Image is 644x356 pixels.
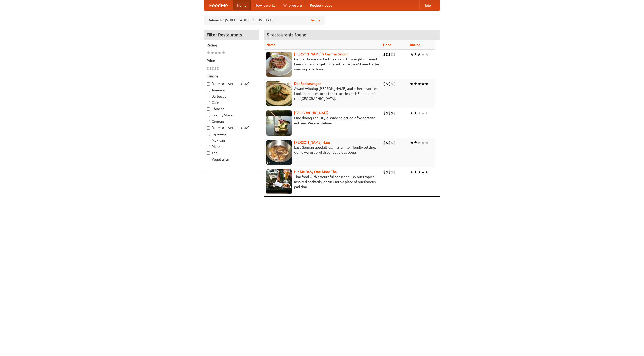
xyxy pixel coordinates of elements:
li: $ [386,110,388,116]
li: ★ [214,50,218,56]
p: East German specialties, in a family-friendly setting. Come warm up with our delicious soups. [266,145,379,155]
input: German [207,120,210,123]
label: Barbecue [207,94,256,99]
input: [DEMOGRAPHIC_DATA] [207,126,210,130]
li: ★ [210,50,214,56]
li: ★ [207,50,210,56]
li: ★ [421,140,425,145]
li: $ [212,66,214,71]
li: $ [391,52,393,57]
li: $ [207,66,209,71]
li: ★ [421,110,425,116]
li: $ [388,140,391,145]
li: ★ [414,140,417,145]
input: Pizza [207,145,210,148]
li: ★ [414,169,417,175]
li: ★ [410,169,414,175]
li: $ [388,169,391,175]
a: Rating [410,43,420,47]
a: Home [233,0,251,10]
label: Thai [207,150,256,155]
li: $ [393,169,396,175]
input: [DEMOGRAPHIC_DATA] [207,82,210,86]
p: Thai food with a youthful bar scene. Try our tropical inspired cocktails, or tuck into a plate of... [266,174,379,189]
li: ★ [410,52,414,57]
li: ★ [417,52,421,57]
a: Recipe videos [306,0,336,10]
li: ★ [425,169,429,175]
li: $ [388,110,391,116]
li: ★ [222,50,225,56]
label: Cafe [207,100,256,105]
li: ★ [421,52,425,57]
a: Who we are [279,0,306,10]
a: Hit Me Baby One More Thai [294,170,338,174]
a: How it works [251,0,279,10]
li: $ [217,66,219,71]
input: Japanese [207,133,210,136]
label: Japanese [207,132,256,137]
input: American [207,89,210,92]
a: FoodMe [204,0,233,10]
li: ★ [218,50,222,56]
img: babythai.jpg [266,169,292,194]
a: Price [383,43,391,47]
label: [DEMOGRAPHIC_DATA] [207,125,256,130]
input: Barbecue [207,95,210,98]
div: Deliver to: [STREET_ADDRESS][US_STATE] [204,16,325,25]
li: ★ [425,81,429,87]
a: [PERSON_NAME]'s German Saloon [294,52,348,56]
a: [GEOGRAPHIC_DATA] [294,111,329,115]
input: Chinese [207,107,210,111]
label: Pizza [207,144,256,149]
li: $ [393,81,396,87]
li: ★ [421,81,425,87]
h4: Filter Restaurants [204,30,259,40]
li: $ [383,110,386,116]
li: $ [383,52,386,57]
li: ★ [425,140,429,145]
li: $ [383,81,386,87]
li: $ [386,81,388,87]
a: Help [419,0,435,10]
input: Vegetarian [207,158,210,161]
li: ★ [417,81,421,87]
input: Thai [207,151,210,155]
img: satay.jpg [266,110,292,136]
a: Name [266,43,276,47]
li: ★ [410,140,414,145]
li: ★ [414,81,417,87]
li: $ [391,81,393,87]
li: ★ [414,52,417,57]
li: $ [388,81,391,87]
input: Mexican [207,139,210,142]
h5: Price [207,58,256,63]
li: $ [391,110,393,116]
a: Der Speisewagen [294,82,321,86]
li: ★ [410,110,414,116]
li: ★ [414,110,417,116]
li: ★ [410,81,414,87]
label: German [207,119,256,124]
li: $ [383,140,386,145]
li: $ [393,110,396,116]
li: $ [209,66,212,71]
h5: Rating [207,43,256,48]
img: speisewagen.jpg [266,81,292,106]
li: $ [388,52,391,57]
li: $ [386,140,388,145]
a: Change [309,18,321,23]
li: $ [393,52,396,57]
li: $ [386,52,388,57]
p: Award-winning [PERSON_NAME] and other favorites. Look for our restored food truck in the NE corne... [266,86,379,101]
li: $ [214,66,217,71]
label: Chinese [207,106,256,111]
li: ★ [425,52,429,57]
a: [PERSON_NAME] Haus [294,140,330,144]
h5: Cuisine [207,74,256,79]
li: $ [393,140,396,145]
